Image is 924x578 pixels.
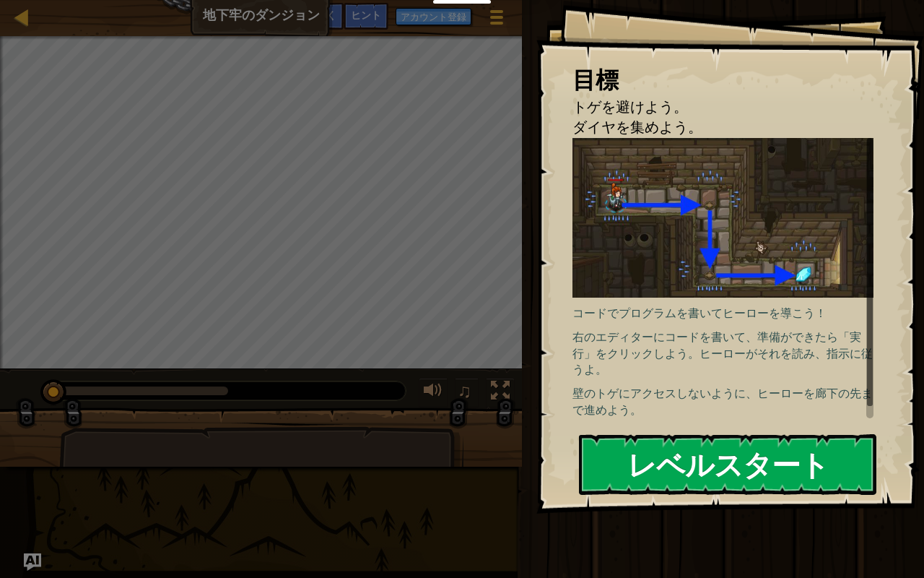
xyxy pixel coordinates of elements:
font: トゲを避けよう。 [572,97,688,116]
font: 壁のトゲにアクセスしないように、ヒーローを廊下の先まで進めよう。 [572,385,873,418]
button: 全画面表示を切り替える [486,378,515,407]
font: アカウント登録 [401,10,466,23]
font: 右のエディターにコードを書いて、準備ができたら「実行」をクリックしよう。ヒーローがそれを読み、指示に従うよ。 [572,329,873,378]
button: レベルスタート [579,434,876,495]
li: ダイヤを集めよう。 [554,117,870,138]
button: AIに聞く [24,553,41,571]
button: AIに聞く [291,3,344,30]
font: ♫ [458,380,472,402]
font: コードでプログラムを書いてヒーローを導こう！ [572,305,827,321]
img: キスガードのダンジョン [572,138,884,298]
button: ゲームメニューを見る [479,3,515,37]
font: 目標 [572,64,619,95]
button: アカウント登録 [396,8,471,25]
button: ♫ [455,378,479,407]
font: ヒント [351,8,381,22]
font: AIに聞く [298,8,336,22]
font: ダイヤを集めよう。 [572,117,702,137]
font: レベルスタート [627,444,829,483]
button: 音量を調整する [419,378,448,407]
li: トゲを避けよう。 [554,97,870,118]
